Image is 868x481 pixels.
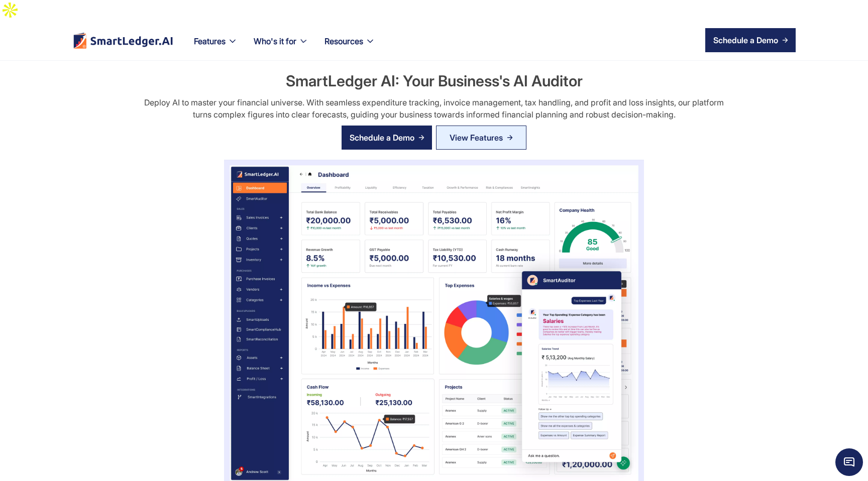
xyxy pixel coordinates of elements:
[17,256,40,266] span: Skip
[72,32,174,49] a: home
[246,34,316,60] div: Who's it for
[450,130,503,146] div: View Features
[134,263,160,270] span: 05:38 PM
[159,196,185,202] span: 05:38 PM
[418,135,424,141] img: arrow right icon
[286,70,583,91] h2: SmartLedger AI: Your Business's AI Auditor
[194,34,226,48] div: Features
[186,34,246,60] div: Features
[254,34,296,48] div: Who's it for
[436,126,526,150] a: View Features
[137,96,731,121] div: Deploy AI to master your financial universe. With seamless expenditure tracking, invoice manageme...
[705,28,796,52] a: Schedule a Demo
[782,37,788,43] img: arrow right icon
[146,191,153,200] span: hi
[350,132,414,144] div: Schedule a Demo
[10,216,198,227] div: Operator
[507,135,513,141] img: Arrow Right Blue
[324,34,363,48] div: Resources
[316,34,383,60] div: Resources
[72,32,174,49] img: footer logo
[8,8,28,28] em: Back
[713,34,778,46] div: Schedule a Demo
[342,126,432,150] a: Schedule a Demo
[17,235,158,245] span: May we know your last name please?
[835,448,863,476] span: Chat Widget
[3,284,198,334] textarea: Enter your last name
[30,13,145,23] div: Leave a message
